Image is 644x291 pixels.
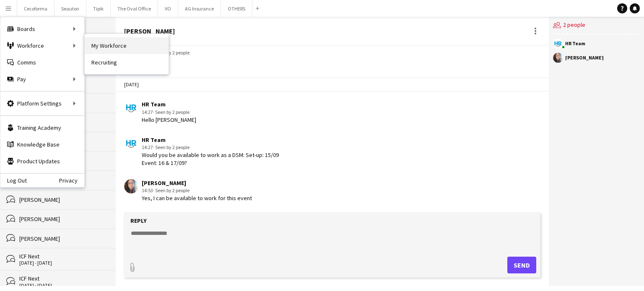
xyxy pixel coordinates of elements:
div: [PERSON_NAME] [19,235,107,242]
a: Comms [0,54,84,71]
button: Cecoforma [17,0,55,17]
button: Tipik [86,0,111,17]
div: 14:27 [142,108,196,116]
a: Recruiting [85,54,169,71]
div: 14:53 [142,187,252,194]
div: Hello [PERSON_NAME] [142,116,196,124]
div: [PERSON_NAME] [19,215,107,223]
div: HR Team [142,100,196,108]
a: Log Out [0,177,27,184]
div: 14:27 [142,144,279,151]
div: [DATE] [116,77,549,92]
div: Boards [0,21,84,37]
div: HR Team [142,136,279,144]
button: AG Insurance [178,0,221,17]
div: Platform Settings [0,95,84,112]
div: Yes, I can be available to work for this event [142,194,252,202]
div: [PERSON_NAME] [19,196,107,203]
div: 2 people [553,17,640,34]
div: Pay [0,71,84,88]
button: The Oval Office [111,0,158,17]
div: Would you be available to work as a DSM: Set-up: 15/09 Event: 16 & 17/09? [142,151,279,166]
span: · Seen by 2 people [153,187,190,193]
a: My Workforce [85,37,169,54]
div: [PERSON_NAME] [124,27,175,35]
button: Send [507,257,536,273]
button: OTHERS [221,0,252,17]
div: Workforce [0,37,84,54]
div: [PERSON_NAME] [142,179,252,187]
span: · Seen by 2 people [153,49,190,56]
span: · Seen by 2 people [153,109,190,115]
div: [DATE] - [DATE] [19,283,107,288]
a: Product Updates [0,153,84,170]
div: [PERSON_NAME] [565,55,604,60]
a: Knowledge Base [0,136,84,153]
span: · Seen by 2 people [153,144,190,150]
div: ICF Next [19,275,107,282]
a: Training Academy [0,119,84,136]
div: HR Team [565,41,585,46]
button: Seauton [55,0,86,17]
div: ICF Next [19,252,107,260]
div: [DATE] - [DATE] [19,260,107,266]
button: VO [158,0,178,17]
label: Reply [130,217,147,224]
a: Privacy [59,177,84,184]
